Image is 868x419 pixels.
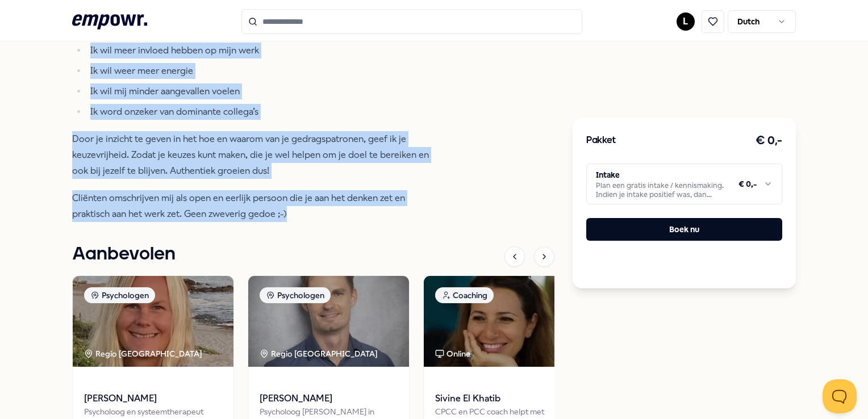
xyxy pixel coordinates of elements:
span: Ik word onzeker van dominante collega’s [90,106,258,117]
span: Sivine El Khatib [435,391,573,406]
h3: € 0,- [756,132,782,150]
div: Regio [GEOGRAPHIC_DATA] [260,347,379,360]
span: [PERSON_NAME] [260,391,398,406]
div: Psychologen [260,287,331,303]
span: Ik wil meer invloed hebben op mijn werk [90,45,259,56]
input: Search for products, categories or subcategories [241,9,582,34]
div: Online [435,347,470,360]
img: package image [424,276,585,367]
span: Cliënten omschrijven mij als open en eerlijk persoon die je aan het denken zet en praktisch aan h... [72,192,405,219]
img: package image [248,276,409,367]
h3: Pakket [586,133,616,148]
button: Boek nu [586,218,782,241]
span: [PERSON_NAME] [84,391,222,406]
button: L [677,12,695,31]
span: Ik wil mij minder aangevallen voelen [90,86,240,97]
img: package image [73,276,233,367]
h1: Aanbevolen [72,240,176,269]
div: Coaching [435,287,494,303]
iframe: Help Scout Beacon - Open [823,379,857,413]
div: Psychologen [84,287,155,303]
span: Door je inzicht te geven in het hoe en waarom van je gedragspatronen, geef ik je keuzevrijheid. Z... [72,133,429,176]
span: Ik wil weer meer energie [90,65,193,76]
div: Regio [GEOGRAPHIC_DATA] [84,347,204,360]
